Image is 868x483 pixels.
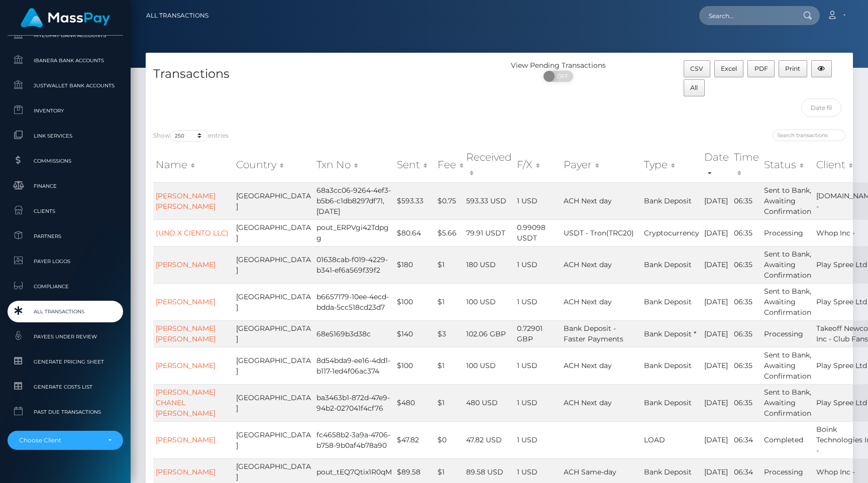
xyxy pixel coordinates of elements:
[564,324,623,343] span: Bank Deposit - Faster Payments
[156,324,215,343] a: [PERSON_NAME] [PERSON_NAME]
[514,421,561,458] td: 1 USD
[464,347,514,384] td: 100 USD
[702,347,731,384] td: [DATE]
[690,65,703,72] span: CSV
[314,320,394,347] td: 68e5169b3d38c
[8,225,123,247] a: Partners
[731,283,762,320] td: 06:35
[435,246,464,283] td: $1
[8,401,123,423] a: Past Due Transactions
[8,175,123,197] a: Finance
[8,351,123,373] a: Generate Pricing Sheet
[641,219,702,246] td: Cryptocurrency
[702,246,731,283] td: [DATE]
[641,320,702,347] td: Bank Deposit *
[731,219,762,246] td: 06:35
[19,436,100,444] div: Choose Client
[514,246,561,283] td: 1 USD
[156,467,215,476] a: [PERSON_NAME]
[564,196,612,205] span: ACH Next day
[702,283,731,320] td: [DATE]
[641,246,702,283] td: Bank Deposit
[12,180,119,192] span: Finance
[12,55,119,66] span: Ibanera Bank Accounts
[464,320,514,347] td: 102.06 GBP
[153,147,234,183] th: Name: activate to sort column ascending
[314,246,394,283] td: 01638cab-f019-4229-b341-ef6a569f39f2
[731,246,762,283] td: 06:35
[8,326,123,347] a: Payees under Review
[641,182,702,219] td: Bank Deposit
[785,65,800,72] span: Print
[564,467,616,476] span: ACH Same-day
[234,246,314,283] td: [GEOGRAPHIC_DATA]
[394,246,435,283] td: $180
[731,320,762,347] td: 06:35
[12,30,119,41] span: MyEUPay Bank Accounts
[234,219,314,246] td: [GEOGRAPHIC_DATA]
[762,246,814,283] td: Sent to Bank, Awaiting Confirmation
[435,421,464,458] td: $0
[514,283,561,320] td: 1 USD
[762,421,814,458] td: Completed
[8,431,123,450] button: Choose Client
[234,421,314,458] td: [GEOGRAPHIC_DATA]
[12,381,119,393] span: Generate Costs List
[12,306,119,317] span: All Transactions
[435,182,464,219] td: $0.75
[394,421,435,458] td: $47.82
[8,150,123,172] a: Commissions
[641,384,702,421] td: Bank Deposit
[394,384,435,421] td: $480
[12,155,119,167] span: Commissions
[146,5,208,26] a: All Transactions
[514,384,561,421] td: 1 USD
[435,219,464,246] td: $5.66
[314,147,394,183] th: Txn No: activate to sort column ascending
[8,200,123,222] a: Clients
[762,283,814,320] td: Sent to Bank, Awaiting Confirmation
[702,320,731,347] td: [DATE]
[394,283,435,320] td: $100
[314,182,394,219] td: 68a3cc06-9264-4ef3-b5b6-c1db8297df71,[DATE]
[8,276,123,297] a: Compliance
[234,320,314,347] td: [GEOGRAPHIC_DATA]
[464,246,514,283] td: 180 USD
[435,147,464,183] th: Fee: activate to sort column ascending
[731,421,762,458] td: 06:34
[156,435,215,444] a: [PERSON_NAME]
[464,283,514,320] td: 100 USD
[394,182,435,219] td: $593.33
[156,361,215,370] a: [PERSON_NAME]
[12,130,119,142] span: Link Services
[234,283,314,320] td: [GEOGRAPHIC_DATA]
[314,421,394,458] td: fc4658b2-3a9a-4706-b758-9b0af4b78a90
[234,147,314,183] th: Country: activate to sort column ascending
[514,347,561,384] td: 1 USD
[8,25,123,46] a: MyEUPay Bank Accounts
[762,320,814,347] td: Processing
[690,84,698,91] span: All
[394,320,435,347] td: $140
[435,347,464,384] td: $1
[12,230,119,242] span: Partners
[714,60,744,77] button: Excel
[731,182,762,219] td: 06:35
[464,421,514,458] td: 47.82 USD
[721,65,737,72] span: Excel
[564,228,634,237] span: USDT - Tron(TRC20)
[762,347,814,384] td: Sent to Bank, Awaiting Confirmation
[8,376,123,398] a: Generate Costs List
[731,384,762,421] td: 06:35
[8,251,123,272] a: Payer Logos
[702,219,731,246] td: [DATE]
[702,182,731,219] td: [DATE]
[641,147,702,183] th: Type: activate to sort column ascending
[8,100,123,122] a: Inventory
[153,130,229,142] label: Show entries
[514,147,561,183] th: F/X: activate to sort column ascending
[811,60,832,77] button: Column visibility
[394,347,435,384] td: $100
[464,182,514,219] td: 593.33 USD
[12,406,119,418] span: Past Due Transactions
